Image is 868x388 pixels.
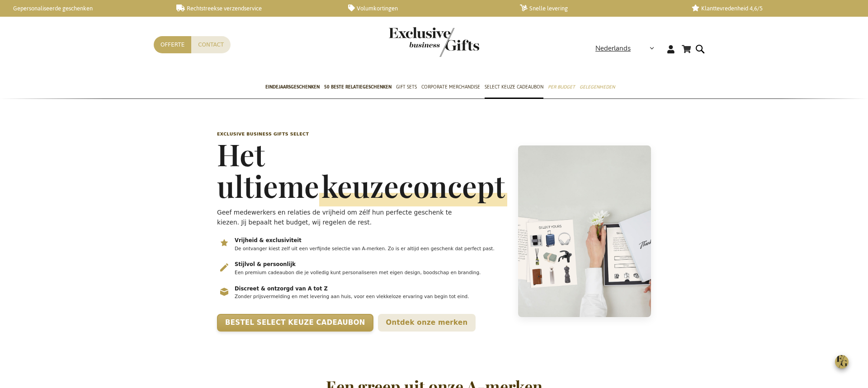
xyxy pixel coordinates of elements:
a: Rechtstreekse verzendservice [176,5,334,12]
span: Gelegenheden [580,82,615,92]
a: Snelle levering [520,5,677,12]
span: Per Budget [548,82,575,92]
p: Exclusive Business Gifts Select [217,131,507,137]
h3: Discreet & ontzorgd van A tot Z [235,285,506,293]
span: Nederlands [595,43,631,54]
a: Contact [191,36,231,53]
a: Bestel Select Keuze Cadeaubon [217,314,373,332]
span: Eindejaarsgeschenken [265,82,320,92]
a: store logo [389,27,434,57]
span: Gift Sets [396,82,417,92]
span: Corporate Merchandise [421,82,480,92]
p: Geef medewerkers en relaties de vrijheid om zélf hun perfecte geschenk te kiezen. Jij bepaalt het... [217,207,474,227]
a: Ontdek onze merken [378,314,476,332]
img: Exclusive Business gifts logo [389,27,479,57]
span: 50 beste relatiegeschenken [324,82,392,92]
p: Zonder prijsvermelding en met levering aan huis, voor een vlekkeloze ervaring van begin tot eind. [235,293,506,300]
a: Offerte [154,36,191,53]
h3: Stijlvol & persoonlijk [235,261,506,268]
a: Klanttevredenheid 4,6/5 [692,5,849,12]
h3: Vrijheid & exclusiviteit [235,237,506,244]
p: De ontvanger kiest zelf uit een verfijnde selectie van A-merken. Zo is er altijd een geschenk dat... [235,245,506,252]
a: Volumkortingen [348,5,505,12]
p: Een premium cadeaubon die je volledig kunt personaliseren met eigen design, boodschap en branding. [235,269,506,276]
span: keuzeconcept [319,166,507,206]
a: Gepersonaliseerde geschenken [5,5,162,12]
img: Select geschenkconcept – medewerkers kiezen hun eigen cadeauvoucher [518,145,651,317]
span: Select Keuze Cadeaubon [485,82,543,92]
ul: Belangrijkste voordelen [217,236,507,306]
div: Nederlands [595,43,660,54]
header: Select keuzeconcept [212,108,656,355]
h1: Het ultieme [217,138,507,201]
